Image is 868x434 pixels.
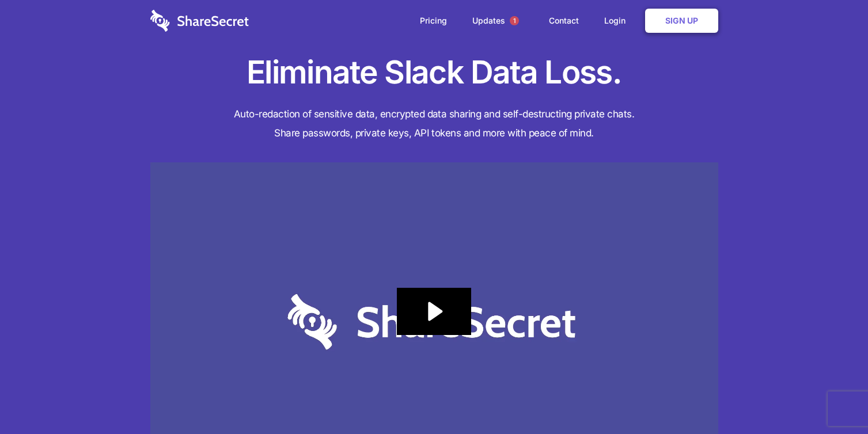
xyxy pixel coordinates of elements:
h4: Auto-redaction of sensitive data, encrypted data sharing and self-destructing private chats. Shar... [150,105,718,143]
a: Login [593,3,643,39]
button: Play Video: Sharesecret Slack Extension [397,288,471,335]
h1: Eliminate Slack Data Loss. [150,52,718,93]
a: Contact [537,3,590,39]
img: logo-wordmark-white-trans-d4663122ce5f474addd5e946df7df03e33cb6a1c49d2221995e7729f52c070b2.svg [150,10,249,32]
a: Pricing [408,3,458,39]
a: Sign Up [645,9,718,33]
span: 1 [510,16,519,25]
